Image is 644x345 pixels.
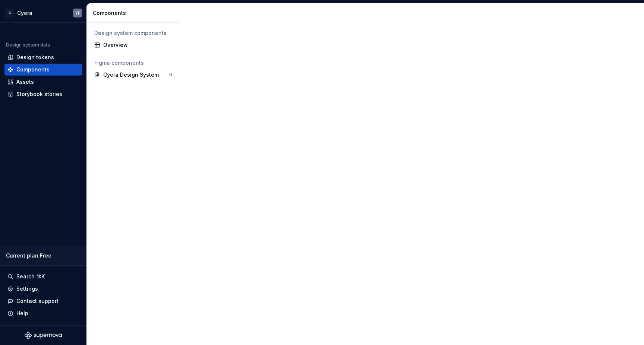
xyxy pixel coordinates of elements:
a: Cyera Design System0 [91,69,175,81]
a: Components [4,64,82,76]
div: Contact support [16,297,59,305]
button: Help [4,307,82,319]
button: Contact support [4,295,82,307]
a: Overview [91,39,175,51]
div: Cyera Design System [103,71,159,79]
div: Overview [103,41,172,49]
div: Search ⌘K [16,273,45,280]
div: Help [16,310,28,317]
div: Design system components [94,29,172,37]
div: Settings [16,285,38,293]
a: Storybook stories [4,88,82,100]
div: C [5,9,14,17]
div: Design system data [6,42,50,48]
a: Settings [4,283,82,295]
div: YF [75,10,80,16]
div: Components [93,9,177,17]
svg: Supernova Logo [25,332,62,339]
a: Assets [4,76,82,88]
button: Search ⌘K [4,271,82,282]
div: Assets [16,78,34,86]
div: Storybook stories [16,90,62,98]
div: Design tokens [16,54,54,61]
div: 0 [169,72,172,78]
button: CCyeraYF [1,5,85,21]
div: Figma components [94,59,172,67]
div: Cyera [17,9,32,17]
div: Components [16,66,50,73]
a: Design tokens [4,51,82,63]
div: Current plan : Free [6,252,80,259]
